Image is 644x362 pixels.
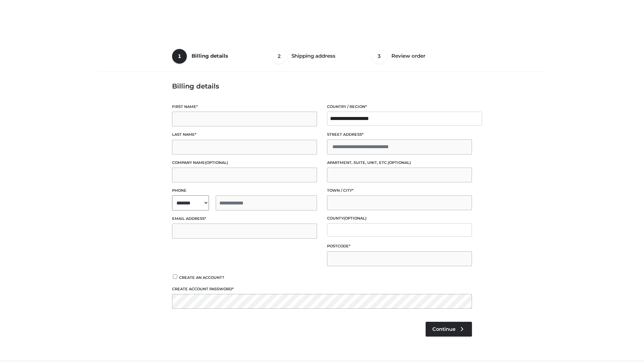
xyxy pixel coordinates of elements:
span: (optional) [343,216,367,221]
span: Billing details [192,53,228,59]
input: Create an account? [172,275,178,279]
span: Continue [432,326,455,332]
label: Create account password [172,286,472,292]
span: (optional) [388,160,411,165]
label: Apartment, suite, unit, etc. [327,160,472,166]
span: 1 [172,49,187,64]
label: Country / Region [327,104,472,110]
label: County [327,215,472,222]
span: Create an account? [179,275,224,280]
label: Postcode [327,243,472,249]
h3: Billing details [172,82,472,90]
label: Email address [172,216,317,222]
label: Phone [172,187,317,194]
label: Company name [172,160,317,166]
a: Continue [426,322,472,337]
span: 3 [372,49,387,64]
span: Review order [391,53,425,59]
span: Shipping address [291,53,335,59]
span: (optional) [205,160,228,165]
label: Last name [172,131,317,138]
label: First name [172,104,317,110]
label: Town / City [327,187,472,194]
span: 2 [272,49,287,64]
label: Street address [327,131,472,138]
